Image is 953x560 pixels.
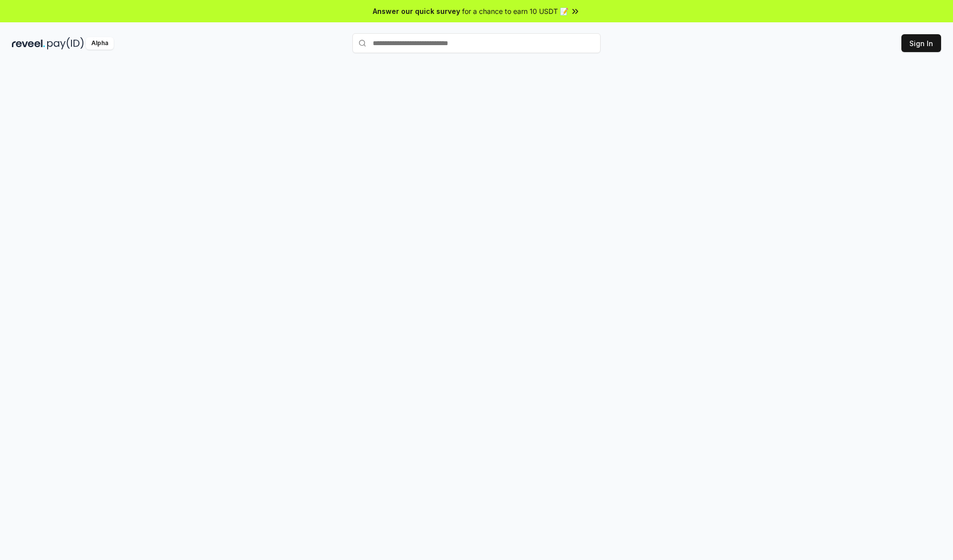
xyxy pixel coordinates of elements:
span: for a chance to earn 10 USDT 📝 [462,6,568,16]
button: Sign In [901,34,941,52]
div: Alpha [86,37,114,50]
span: Answer our quick survey [373,6,460,16]
img: pay_id [47,37,84,50]
img: reveel_dark [12,37,45,50]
